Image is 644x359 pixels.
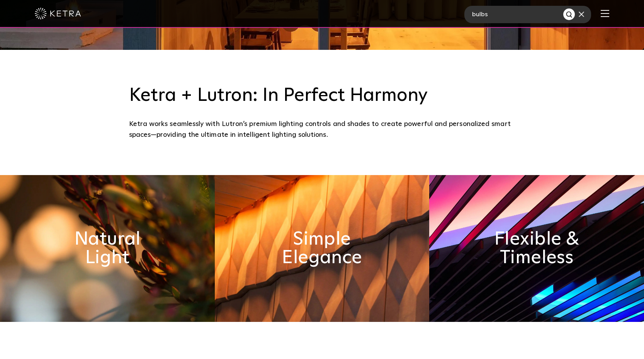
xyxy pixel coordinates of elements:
[429,175,644,322] img: flexible_timeless_ketra
[483,230,590,267] h2: Flexible & Timeless
[129,85,515,107] h3: Ketra + Lutron: In Perfect Harmony
[268,230,376,267] h2: Simple Elegance
[601,10,609,17] img: Hamburger%20Nav.svg
[566,11,574,19] img: search button
[563,9,575,20] button: Search
[215,175,430,322] img: simple_elegance
[35,8,81,19] img: ketra-logo-2019-white
[129,119,515,141] div: Ketra works seamlessly with Lutron’s premium lighting controls and shades to create powerful and ...
[579,12,584,17] img: close search form
[54,230,161,267] h2: Natural Light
